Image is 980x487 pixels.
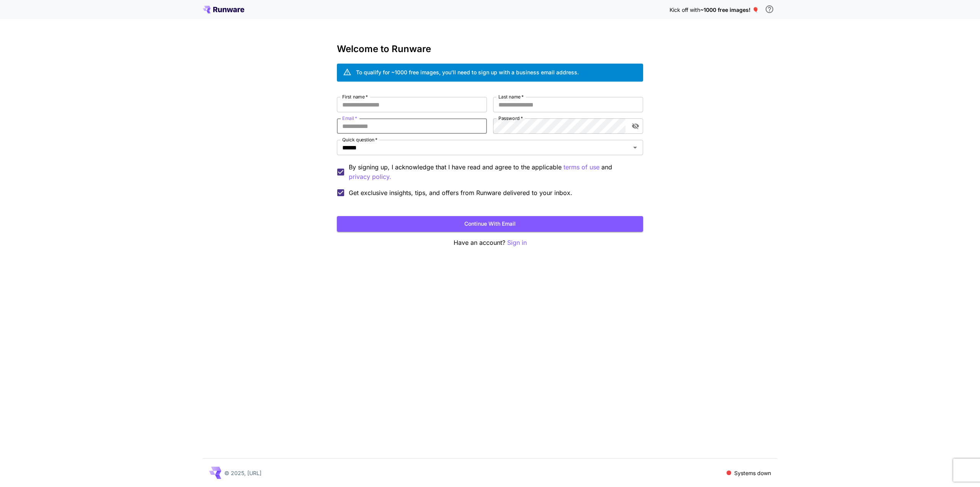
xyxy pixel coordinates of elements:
label: Email [342,115,357,121]
button: Open [630,142,640,153]
p: privacy policy. [349,172,391,182]
p: © 2025, [URL] [224,469,261,477]
h3: Welcome to Runware [337,44,643,54]
label: Quick question [342,136,377,143]
button: By signing up, I acknowledge that I have read and agree to the applicable terms of use and [349,172,391,182]
button: Sign in [507,238,527,248]
button: By signing up, I acknowledge that I have read and agree to the applicable and privacy policy. [563,162,599,172]
button: toggle password visibility [629,119,642,133]
p: terms of use [563,162,599,172]
button: In order to qualify for free credit, you need to sign up with a business email address and click ... [762,2,777,17]
label: First name [342,93,368,100]
span: Kick off with [670,7,700,13]
p: By signing up, I acknowledge that I have read and agree to the applicable and [349,162,637,182]
div: To qualify for ~1000 free images, you’ll need to sign up with a business email address. [356,68,579,76]
p: Systems down [734,469,771,477]
p: Have an account? [337,238,643,248]
span: ~1000 free images! 🎈 [700,7,759,13]
label: Last name [498,93,524,100]
button: Continue with email [337,216,643,232]
span: Get exclusive insights, tips, and offers from Runware delivered to your inbox. [349,188,572,197]
label: Password [498,115,523,121]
